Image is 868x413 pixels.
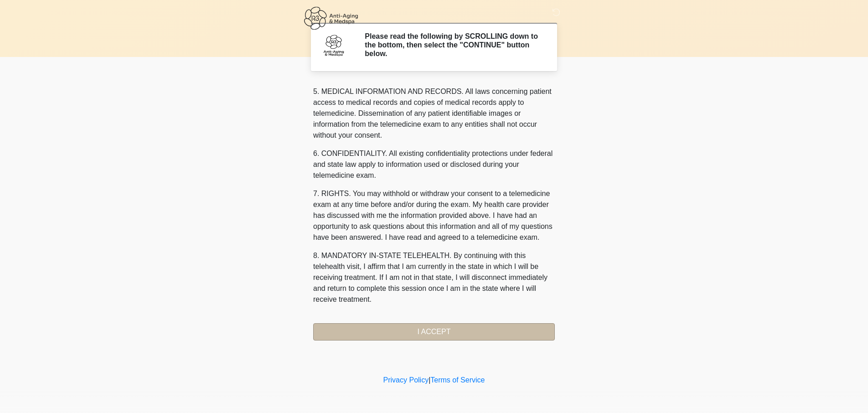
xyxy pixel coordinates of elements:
p: 6. CONFIDENTIALITY. All existing confidentiality protections under federal and state law apply to... [313,148,555,181]
p: 8. MANDATORY IN-STATE TELEHEALTH. By continuing with this telehealth visit, I affirm that I am cu... [313,250,555,305]
button: I ACCEPT [313,323,555,341]
p: 7. RIGHTS. You may withhold or withdraw your consent to a telemedicine exam at any time before an... [313,188,555,243]
p: 5. MEDICAL INFORMATION AND RECORDS. All laws concerning patient access to medical records and cop... [313,86,555,141]
h2: Please read the following by SCROLLING down to the bottom, then select the "CONTINUE" button below. [365,32,541,58]
a: Terms of Service [430,376,485,384]
img: Agent Avatar [320,32,347,59]
a: | [429,376,430,384]
a: Privacy Policy [383,376,429,384]
img: R3 Anti Aging & Medspa Scottsdale Logo [304,7,358,30]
